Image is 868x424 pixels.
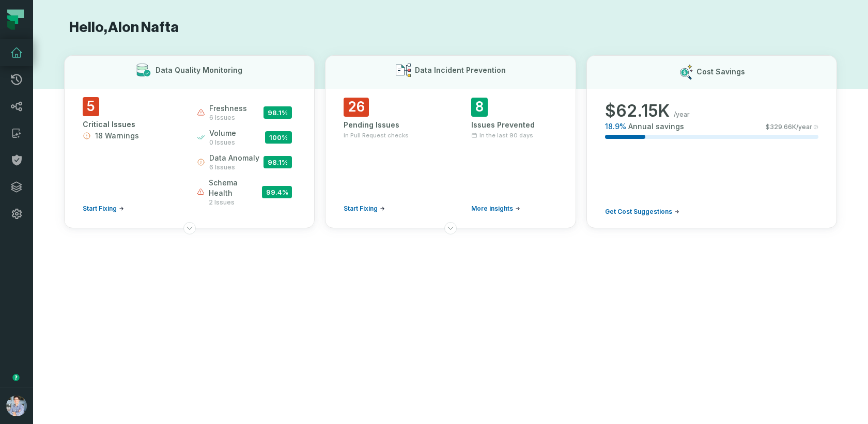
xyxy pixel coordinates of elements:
[265,131,292,144] span: 100 %
[83,119,178,130] div: Critical Issues
[471,205,520,213] a: More insights
[263,106,292,119] span: 98.1 %
[209,103,247,114] span: freshness
[95,131,139,141] span: 18 Warnings
[64,19,837,37] h1: Hello, Alon Nafta
[209,178,262,198] span: schema health
[209,198,262,207] span: 2 issues
[471,205,513,213] span: More insights
[344,131,409,139] span: in Pull Request checks
[605,121,626,132] span: 18.9 %
[325,55,576,228] button: Data Incident Prevention26Pending Issuesin Pull Request checksStart Fixing8Issues PreventedIn the...
[83,205,117,213] span: Start Fixing
[11,373,21,382] div: Tooltip anchor
[64,55,315,228] button: Data Quality Monitoring5Critical Issues18 WarningsStart Fixingfreshness6 issues98.1%volume0 issue...
[766,123,812,131] span: $ 329.66K /year
[605,208,679,216] a: Get Cost Suggestions
[209,128,236,138] span: volume
[674,111,690,119] span: /year
[344,205,385,213] a: Start Fixing
[471,120,557,130] div: Issues Prevented
[83,205,124,213] a: Start Fixing
[344,98,369,117] span: 26
[586,55,837,228] button: Cost Savings$62.15K/year18.9%Annual savings$329.66K/yearGet Cost Suggestions
[605,101,670,121] span: $ 62.15K
[628,121,684,132] span: Annual savings
[344,205,378,213] span: Start Fixing
[344,120,430,130] div: Pending Issues
[263,156,292,168] span: 98.1 %
[6,396,27,416] img: avatar of Alon Nafta
[83,97,99,116] span: 5
[471,98,488,117] span: 8
[209,138,236,147] span: 0 issues
[696,67,745,77] h3: Cost Savings
[156,65,242,75] h3: Data Quality Monitoring
[415,65,506,75] h3: Data Incident Prevention
[262,186,292,198] span: 99.4 %
[209,163,259,171] span: 6 issues
[479,131,533,139] span: In the last 90 days
[209,114,247,122] span: 6 issues
[605,208,672,216] span: Get Cost Suggestions
[209,153,259,163] span: data anomaly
